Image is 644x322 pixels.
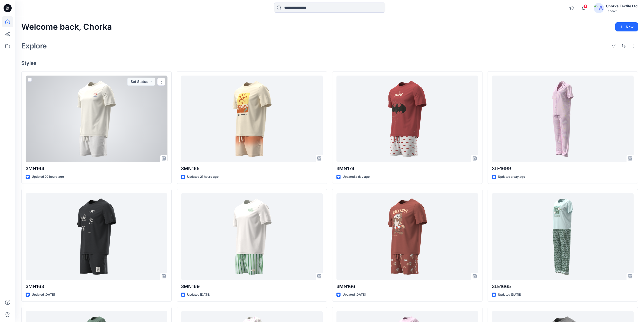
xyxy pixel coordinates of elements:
p: 3MN166 [336,283,478,290]
p: 3MN164 [26,165,167,172]
p: 3MN165 [181,165,323,172]
a: 3MN163 [26,193,167,280]
p: Updated [DATE] [32,292,55,297]
a: 3MN174 [336,76,478,162]
p: Updated a day ago [343,174,370,180]
a: 3MN164 [26,76,167,162]
a: 3LE1665 [492,193,634,280]
a: 3LE1699 [492,76,634,162]
p: 3MN169 [181,283,323,290]
p: Updated a day ago [498,174,525,180]
div: Chorka Textile Ltd [606,3,638,9]
p: Updated 20 hours ago [32,174,64,180]
a: 3MN165 [181,76,323,162]
img: avatar [594,3,604,13]
p: 3MN174 [336,165,478,172]
span: 1 [583,4,587,8]
div: Tendam [606,9,638,13]
p: Updated [DATE] [498,292,521,297]
p: 3LE1699 [492,165,634,172]
p: Updated [DATE] [187,292,210,297]
h2: Welcome back, Chorka [21,22,112,32]
p: 3MN163 [26,283,167,290]
button: New [615,22,638,31]
a: 3MN166 [336,193,478,280]
h4: Styles [21,60,638,66]
p: Updated [DATE] [343,292,366,297]
a: 3MN169 [181,193,323,280]
p: Updated 21 hours ago [187,174,219,180]
p: 3LE1665 [492,283,634,290]
h2: Explore [21,42,47,50]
